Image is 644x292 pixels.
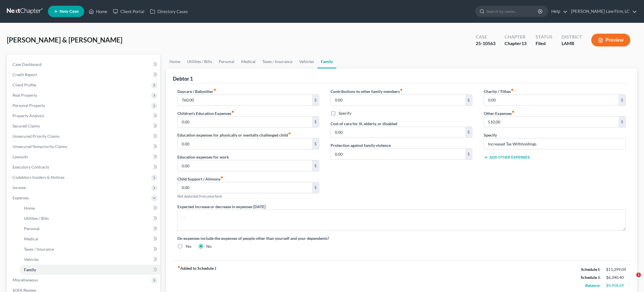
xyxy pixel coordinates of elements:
[331,88,403,94] label: Contributions to other family members
[476,34,495,40] div: Case
[166,55,184,68] a: Home
[19,244,160,254] a: Taxes / Insurance
[13,154,28,159] span: Lawsuits
[312,138,319,149] div: $
[8,162,160,172] a: Executory Contracts
[568,6,637,17] a: [PERSON_NAME] Law Firm, LC
[19,265,160,275] a: Family
[312,160,319,171] div: $
[185,244,191,249] label: Yes
[8,121,160,131] a: Secured Claims
[178,95,312,106] input: --
[24,257,39,262] span: Vehicles
[581,267,600,272] strong: Schedule I:
[505,34,526,40] div: Chapter
[177,204,266,210] label: Expected increase or decrease in expenses [DATE]
[465,149,472,159] div: $
[19,213,160,224] a: Utilities / Bills
[536,40,552,47] div: Filed
[178,182,312,193] input: --
[331,95,465,106] input: --
[24,216,49,221] span: Utilities / Bills
[19,234,160,244] a: Medical
[177,265,216,289] strong: Added to Schedule J
[213,88,216,91] i: fiber_manual_record
[177,194,222,198] span: Not deducted from paycheck
[19,254,160,265] a: Vehicles
[13,72,37,77] span: Credit Report
[312,182,319,193] div: $
[13,165,49,169] span: Executory Contracts
[606,267,626,272] div: $11,299.09
[8,111,160,121] a: Property Analysis
[625,273,638,286] iframe: Intercom live chat
[259,55,296,68] a: Taxes / Insurance
[24,267,36,272] span: Family
[178,138,312,149] input: --
[317,55,336,68] a: Family
[177,132,291,138] label: Education expenses for physically or mentally challenged child
[484,117,619,127] input: --
[487,6,539,17] input: Search by name...
[173,75,193,82] div: Debtor 1
[177,176,223,182] label: Child Support / Alimony
[13,175,64,180] span: Codebtors Insiders & Notices
[24,206,35,210] span: Home
[511,88,514,91] i: fiber_manual_record
[184,55,215,68] a: Utilities / Bills
[536,34,552,40] div: Status
[13,62,42,67] span: Case Dashboard
[331,149,465,159] input: --
[562,40,582,47] div: LAMB
[178,117,312,127] input: --
[288,132,291,135] i: fiber_manual_record
[13,123,40,128] span: Secured Claims
[484,138,625,149] input: Specify...
[512,110,515,113] i: fiber_manual_record
[19,203,160,213] a: Home
[13,82,36,87] span: Client Profile
[331,142,391,148] label: Protection against family violence
[13,195,29,200] span: Expenses
[177,154,229,160] label: Education expenses for work
[521,40,526,46] span: 13
[8,59,160,70] a: Case Dashboard
[110,6,147,17] a: Client Portal
[591,34,630,46] button: Preview
[220,176,223,179] i: fiber_manual_record
[505,40,526,47] div: Chapter
[585,283,600,288] strong: Balance:
[331,127,465,138] input: --
[484,132,497,138] label: Specify
[400,88,403,91] i: fiber_manual_record
[19,224,160,234] a: Personal
[13,144,67,149] span: Unsecured Nonpriority Claims
[7,36,122,44] span: [PERSON_NAME] & [PERSON_NAME]
[13,113,44,118] span: Property Analysis
[581,275,601,280] strong: Schedule J:
[484,110,515,116] label: Other Expenses
[312,95,319,106] div: $
[147,6,191,17] a: Directory Cases
[24,226,40,231] span: Personal
[13,134,60,139] span: Unsecured Priority Claims
[465,95,472,106] div: $
[484,95,619,106] input: --
[13,277,38,282] span: Miscellaneous
[339,110,351,116] label: Specify
[206,244,212,249] label: No
[8,70,160,80] a: Credit Report
[548,6,568,17] a: Help
[606,283,626,288] div: $4,958.69
[296,55,317,68] a: Vehicles
[215,55,238,68] a: Personal
[177,235,626,241] label: Do expenses include the expenses of people other than yourself and your dependents?
[231,110,234,113] i: fiber_manual_record
[312,117,319,127] div: $
[331,121,397,127] label: Cost of care for ill, elderly, or disabled
[13,103,45,108] span: Personal Property
[13,93,37,98] span: Real Property
[24,236,38,241] span: Medical
[8,141,160,152] a: Unsecured Nonpriority Claims
[177,88,216,94] label: Daycare / Babysitter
